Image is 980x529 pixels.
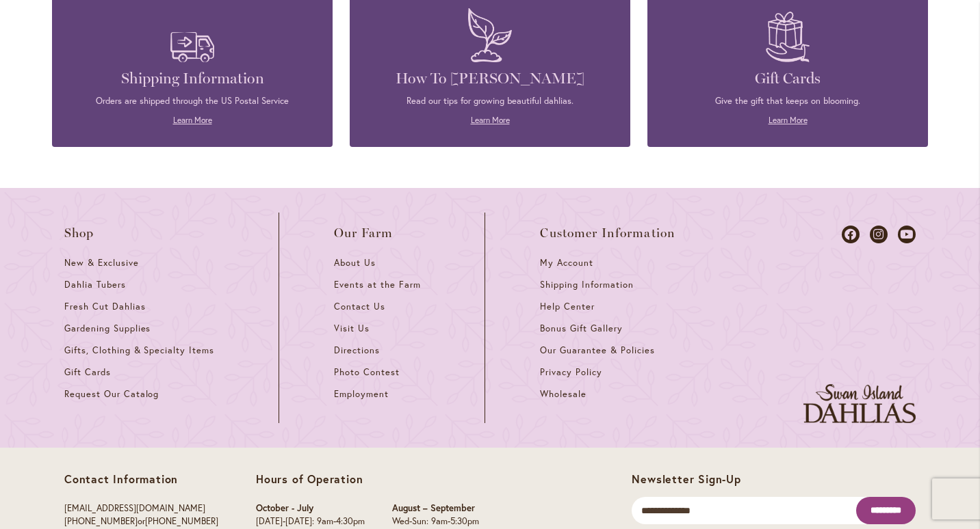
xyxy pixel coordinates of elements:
span: My Account [540,257,593,269]
p: October - July [256,502,365,515]
span: Gardening Supplies [64,323,151,334]
h4: Gift Cards [668,69,907,88]
a: Dahlias on Facebook [842,226,860,243]
h4: Shipping Information [73,69,312,88]
span: Shop [64,226,94,240]
span: Gift Cards [64,366,111,378]
span: Directions [334,344,380,356]
p: Read our tips for growing beautiful dahlias. [370,95,610,107]
span: Wholesale [540,388,586,400]
span: Photo Contest [334,366,400,378]
p: Wed-Sun: 9am-5:30pm [392,515,492,528]
a: Dahlias on Youtube [898,226,916,243]
a: [PHONE_NUMBER] [145,515,218,527]
span: Fresh Cut Dahlias [64,301,146,312]
span: Our Farm [334,226,393,240]
p: Hours of Operation [256,472,492,486]
a: [PHONE_NUMBER] [64,515,138,527]
span: Events at the Farm [334,279,420,290]
span: Help Center [540,301,595,312]
span: Shipping Information [540,279,633,290]
p: [DATE]-[DATE]: 9am-4:30pm [256,515,365,528]
p: August – September [392,502,492,515]
a: Learn More [471,115,510,125]
span: Our Guarantee & Policies [540,344,654,356]
span: Contact Us [334,301,385,312]
p: Give the gift that keeps on blooming. [668,95,907,107]
h4: How To [PERSON_NAME] [370,69,610,88]
iframe: Launch Accessibility Center [10,480,49,519]
a: Learn More [769,115,808,125]
span: New & Exclusive [64,257,139,269]
span: Bonus Gift Gallery [540,323,622,334]
span: Visit Us [334,323,370,334]
span: Dahlia Tubers [64,279,126,290]
span: Privacy Policy [540,366,602,378]
a: Dahlias on Instagram [870,226,888,243]
span: Newsletter Sign-Up [632,472,740,486]
span: About Us [334,257,376,269]
span: Request Our Catalog [64,388,159,400]
span: Gifts, Clothing & Specialty Items [64,344,214,356]
a: [EMAIL_ADDRESS][DOMAIN_NAME] [64,502,205,514]
p: Orders are shipped through the US Postal Service [73,95,312,107]
span: Employment [334,388,389,400]
p: Contact Information [64,472,218,486]
a: Learn More [173,115,212,125]
span: Customer Information [540,226,675,240]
